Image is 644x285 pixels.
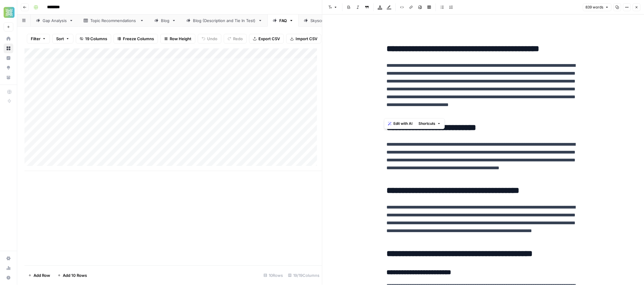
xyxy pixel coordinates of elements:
[161,18,169,24] div: Blog
[31,36,40,42] span: Filter
[258,36,280,42] span: Export CSV
[181,15,268,27] a: Blog (Description and Tie In Test)
[149,15,181,27] a: Blog
[299,15,344,27] a: Skyscraper
[54,270,91,280] button: Add 10 Rows
[296,36,317,42] span: Import CSV
[27,34,50,44] button: Filter
[4,7,14,18] img: Xponent21 Logo
[249,34,284,44] button: Export CSV
[4,5,13,20] button: Workspace: Xponent21
[224,34,247,44] button: Redo
[160,34,195,44] button: Row Height
[34,272,50,278] span: Add Row
[4,63,13,73] a: Opportunities
[233,36,243,42] span: Redo
[56,36,64,42] span: Sort
[286,270,322,280] div: 19/19 Columns
[114,34,158,44] button: Freeze Columns
[24,270,54,280] button: Add Row
[90,18,137,24] div: Topic Recommendations
[268,15,299,27] a: FAQ
[123,36,154,42] span: Freeze Columns
[78,15,149,27] a: Topic Recommendations
[198,34,221,44] button: Undo
[393,121,412,126] span: Edit with AI
[170,36,191,42] span: Row Height
[416,120,443,128] button: Shortcuts
[207,36,217,42] span: Undo
[4,273,13,283] button: Help + Support
[583,3,611,11] button: 839 words
[31,15,78,27] a: Gap Analysis
[85,36,107,42] span: 19 Columns
[261,270,286,280] div: 10 Rows
[4,34,13,44] a: Home
[52,34,73,44] button: Sort
[286,34,321,44] button: Import CSV
[4,44,13,53] a: Browse
[585,5,603,10] span: 839 words
[4,73,13,82] a: Your Data
[76,34,111,44] button: 19 Columns
[386,120,415,128] button: Edit with AI
[4,263,13,273] a: Usage
[193,18,256,24] div: Blog (Description and Tie In Test)
[310,18,332,24] div: Skyscraper
[43,18,67,24] div: Gap Analysis
[4,53,13,63] a: Insights
[4,254,13,263] a: Settings
[63,272,87,278] span: Add 10 Rows
[279,18,287,24] div: FAQ
[418,121,435,126] span: Shortcuts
